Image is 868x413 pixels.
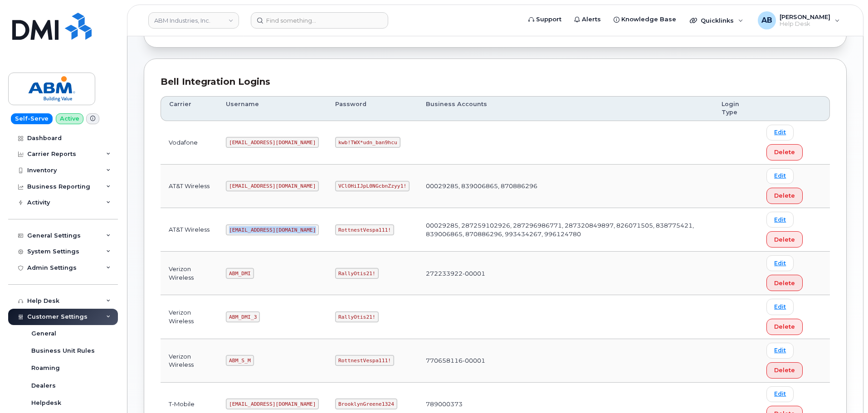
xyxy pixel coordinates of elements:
[335,137,400,148] code: kwb!TWX*udn_ban9hcu
[335,268,378,279] code: RallyOtis21!
[161,339,218,383] td: Verizon Wireless
[522,10,568,29] a: Support
[418,252,713,295] td: 272233922-00001
[161,295,218,339] td: Verizon Wireless
[766,188,803,204] button: Delete
[683,11,750,29] div: Quicklinks
[780,13,830,20] span: [PERSON_NAME]
[780,20,830,28] span: Help Desk
[226,137,319,148] code: [EMAIL_ADDRESS][DOMAIN_NAME]
[766,319,803,335] button: Delete
[251,12,388,29] input: Find something...
[766,299,794,315] a: Edit
[701,17,734,24] span: Quicklinks
[148,12,239,29] a: ABM Industries, Inc.
[226,268,254,279] code: ABM_DMI
[335,398,397,409] code: BrooklynGreene1324
[327,96,418,121] th: Password
[766,231,803,248] button: Delete
[766,343,794,359] a: Edit
[766,144,803,160] button: Delete
[766,362,803,379] button: Delete
[774,322,795,331] span: Delete
[161,208,218,252] td: AT&T Wireless
[766,212,794,228] a: Edit
[766,125,794,141] a: Edit
[766,275,803,291] button: Delete
[161,96,218,121] th: Carrier
[418,96,713,121] th: Business Accounts
[335,181,410,192] code: VClOHiIJpL0NGcbnZzyy1!
[161,165,218,208] td: AT&T Wireless
[751,11,846,29] div: Adam Bake
[218,96,327,121] th: Username
[226,181,319,192] code: [EMAIL_ADDRESS][DOMAIN_NAME]
[226,398,319,409] code: [EMAIL_ADDRESS][DOMAIN_NAME]
[161,121,218,165] td: Vodafone
[607,10,683,29] a: Knowledge Base
[774,366,795,374] span: Delete
[774,279,795,287] span: Delete
[418,165,713,208] td: 00029285, 839006865, 870886296
[335,355,394,366] code: RottnestVespa111!
[536,15,561,24] span: Support
[621,15,676,24] span: Knowledge Base
[766,386,794,402] a: Edit
[418,208,713,252] td: 00029285, 287259102926, 287296986771, 287320849897, 826071505, 838775421, 839006865, 870886296, 9...
[713,96,758,121] th: Login Type
[226,355,254,366] code: ABM_S_M
[335,311,378,322] code: RallyOtis21!
[226,311,260,322] code: ABM_DMI_3
[226,224,319,235] code: [EMAIL_ADDRESS][DOMAIN_NAME]
[161,75,830,88] div: Bell Integration Logins
[766,168,794,184] a: Edit
[568,10,607,29] a: Alerts
[582,15,601,24] span: Alerts
[774,148,795,156] span: Delete
[774,235,795,244] span: Delete
[335,224,394,235] code: RottnestVespa111!
[161,252,218,295] td: Verizon Wireless
[766,255,794,271] a: Edit
[761,15,772,26] span: AB
[418,339,713,383] td: 770658116-00001
[774,191,795,200] span: Delete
